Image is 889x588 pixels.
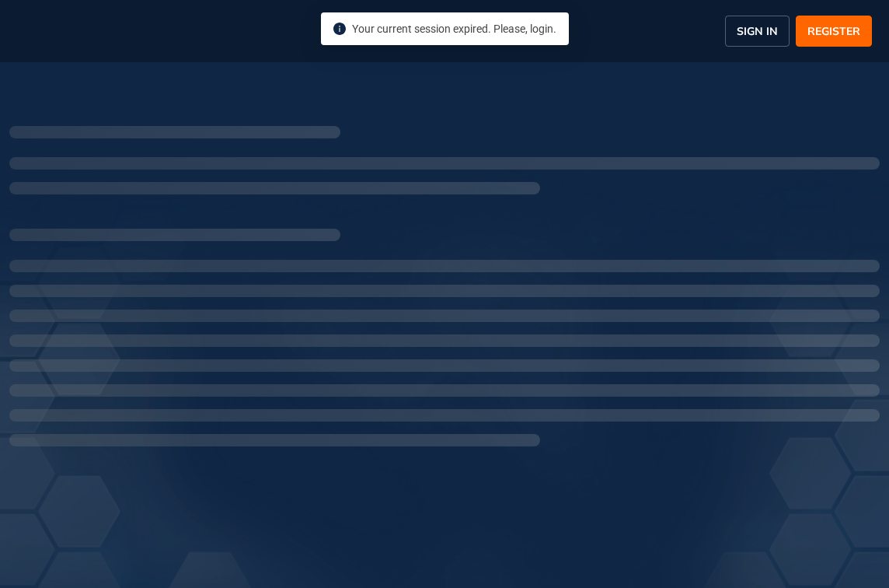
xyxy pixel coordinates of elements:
[796,16,872,47] button: REGISTER
[352,23,556,35] span: Your current session expired. Please, login.
[333,23,346,35] span: info-circle
[725,16,790,47] button: SIGN IN
[737,23,778,40] span: SIGN IN
[807,23,860,40] span: REGISTER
